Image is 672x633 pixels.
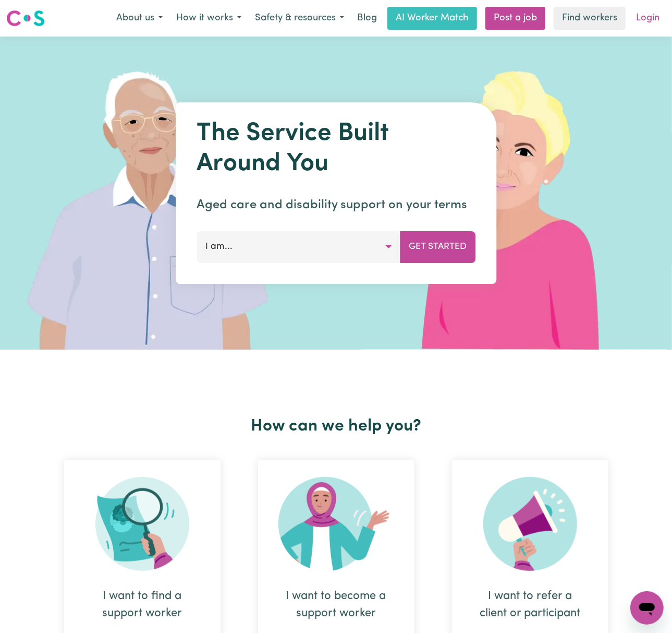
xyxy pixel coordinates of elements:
button: Safety & resources [248,7,351,29]
button: How it works [169,7,248,29]
a: AI Worker Match [387,7,477,30]
img: Refer [483,477,577,571]
div: I want to find a support worker [89,588,196,622]
h1: The Service Built Around You [197,119,475,179]
a: Careseekers logo [6,6,45,30]
img: Become Worker [278,477,394,571]
iframe: Button to launch messaging window [630,591,664,625]
a: Find workers [554,7,626,30]
a: Post a job [485,7,545,30]
a: Blog [351,7,383,30]
p: Aged care and disability support on your terms [197,196,475,214]
a: Login [630,7,666,30]
div: I want to refer a client or participant [477,588,583,622]
button: About us [109,7,169,29]
h2: How can we help you? [45,416,627,436]
button: I am... [197,231,400,262]
img: Search [95,477,189,571]
div: I want to become a support worker [283,588,389,622]
button: Get Started [400,231,475,262]
img: Careseekers logo [6,9,45,28]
